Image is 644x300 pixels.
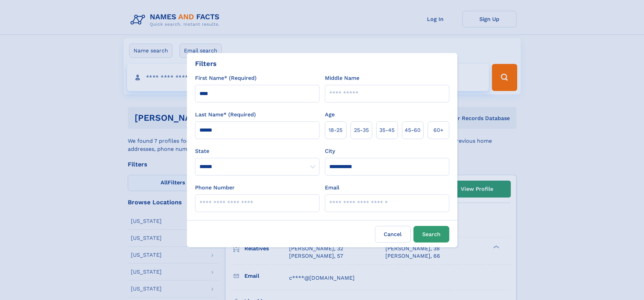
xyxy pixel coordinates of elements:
span: 60+ [433,126,444,134]
label: Age [325,111,335,119]
button: Search [413,226,449,243]
label: State [195,147,319,155]
label: City [325,147,335,155]
label: First Name* (Required) [195,74,257,82]
label: Middle Name [325,74,359,82]
span: 25‑35 [354,126,369,134]
div: Filters [195,59,217,69]
label: Email [325,184,339,192]
span: 35‑45 [379,126,395,134]
label: Cancel [375,226,411,243]
label: Phone Number [195,184,235,192]
span: 18‑25 [329,126,342,134]
label: Last Name* (Required) [195,111,256,119]
span: 45‑60 [405,126,421,134]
